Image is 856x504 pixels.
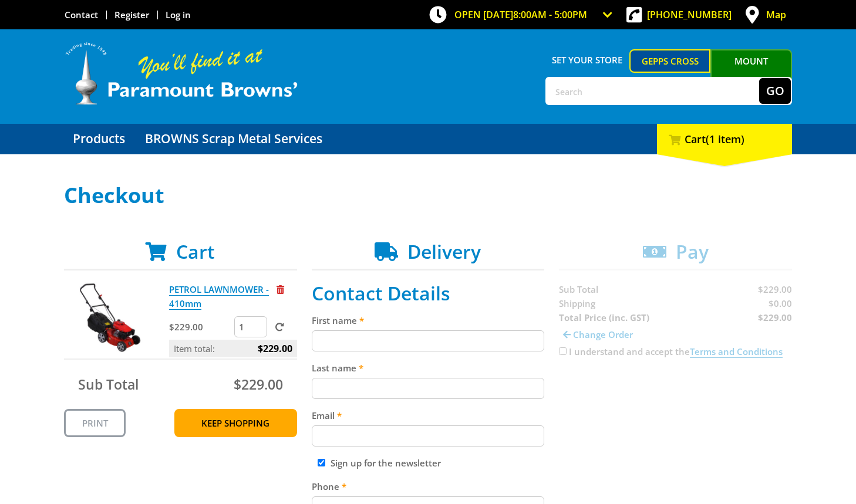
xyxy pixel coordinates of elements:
[75,282,146,353] img: PETROL LAWNMOWER - 410mm
[759,78,791,104] button: Go
[312,378,545,399] input: Please enter your last name.
[64,409,126,437] a: Print
[407,239,481,264] span: Delivery
[176,239,215,264] span: Cart
[136,124,331,154] a: Go to the BROWNS Scrap Metal Services page
[169,340,297,357] p: Item total:
[78,375,139,394] span: Sub Total
[277,283,284,295] a: Remove from cart
[312,330,545,351] input: Please enter your first name.
[234,375,283,394] span: $229.00
[312,425,545,447] input: Please enter your email address.
[513,8,587,21] span: 8:00am - 5:00pm
[258,340,292,357] span: $229.00
[64,184,792,207] h1: Checkout
[706,132,744,146] span: (1 item)
[64,124,134,154] a: Go to the Products page
[629,49,711,73] a: Gepps Cross
[169,320,232,334] p: $229.00
[169,283,269,310] a: PETROL LAWNMOWER - 410mm
[312,479,545,493] label: Phone
[166,9,191,21] a: Log in
[312,282,545,305] h2: Contact Details
[312,313,545,327] label: First name
[114,9,149,21] a: Go to the registration page
[710,49,792,94] a: Mount [PERSON_NAME]
[174,409,297,437] a: Keep Shopping
[64,41,299,106] img: Paramount Browns'
[331,457,441,469] label: Sign up for the newsletter
[545,49,629,70] span: Set your store
[657,124,792,154] div: Cart
[312,361,545,375] label: Last name
[547,78,759,104] input: Search
[312,408,545,422] label: Email
[65,9,98,21] a: Go to the Contact page
[454,8,587,21] span: OPEN [DATE]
